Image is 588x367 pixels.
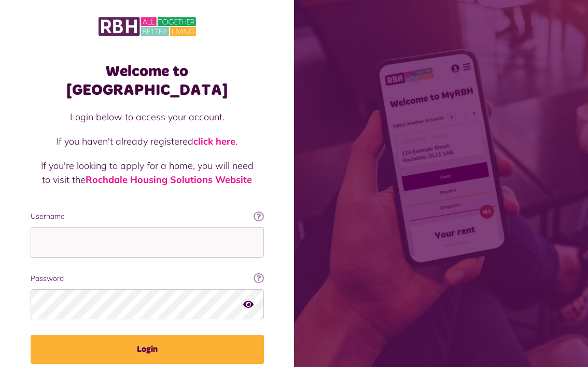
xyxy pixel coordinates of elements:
button: Login [31,335,264,364]
p: Login below to access your account. [41,110,254,124]
label: Password [31,273,264,284]
label: Username [31,211,264,222]
img: MyRBH [99,16,196,37]
p: If you're looking to apply for a home, you will need to visit the [41,159,254,187]
a: click here [193,135,235,147]
p: If you haven't already registered . [41,134,254,148]
h1: Welcome to [GEOGRAPHIC_DATA] [31,62,264,100]
a: Rochdale Housing Solutions Website [86,174,252,186]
